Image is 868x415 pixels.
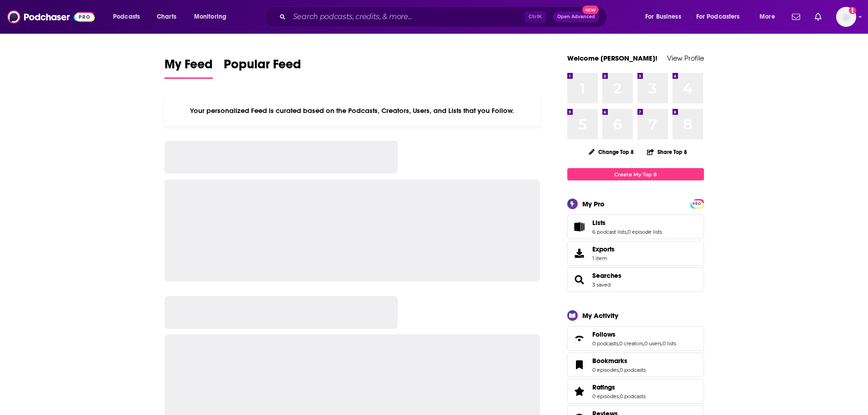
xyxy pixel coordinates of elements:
[592,340,618,347] a: 0 podcasts
[273,6,616,27] div: Search podcasts, credits, & more...
[592,219,606,227] span: Lists
[567,241,704,266] a: Exports
[592,229,627,235] a: 6 podcast lists
[224,56,301,77] span: Popular Feed
[570,359,589,371] a: Bookmarks
[592,282,611,288] a: 3 saved
[164,56,213,77] span: My Feed
[224,56,301,79] a: Popular Feed
[570,220,589,233] a: Lists
[567,353,704,377] span: Bookmarks
[164,56,213,79] a: My Feed
[592,219,662,227] a: Lists
[592,383,615,391] span: Ratings
[567,326,704,351] span: Follows
[194,10,226,23] span: Monitoring
[644,340,662,347] a: 0 users
[667,54,704,62] a: View Profile
[107,10,152,24] button: open menu
[592,272,621,280] a: Searches
[788,9,804,25] a: Show notifications dropdown
[164,95,540,126] div: Your personalized Feed is curated based on the Podcasts, Creators, Users, and Lists that you Follow.
[627,229,662,235] a: 0 episode lists
[592,357,627,365] span: Bookmarks
[567,215,704,239] span: Lists
[553,11,599,22] button: Open AdvancedNew
[592,383,646,391] a: Ratings
[690,10,753,24] button: open menu
[289,10,524,24] input: Search podcasts, credits, & more...
[567,379,704,404] span: Ratings
[619,340,643,347] a: 0 creators
[570,385,589,398] a: Ratings
[592,393,619,400] a: 0 episodes
[592,367,619,373] a: 0 episodes
[618,340,619,347] span: ,
[524,11,546,23] span: Ctrl K
[836,7,856,27] span: Logged in as ILATeam
[753,10,786,24] button: open menu
[592,330,676,338] a: Follows
[627,229,627,235] span: ,
[696,10,740,23] span: For Podcasters
[570,332,589,345] a: Follows
[188,10,238,24] button: open menu
[157,10,176,23] span: Charts
[567,168,704,180] a: Create My Top 8
[592,357,646,365] a: Bookmarks
[570,273,589,286] a: Searches
[567,54,657,62] a: Welcome [PERSON_NAME]!
[811,9,825,25] a: Show notifications dropdown
[557,15,595,19] span: Open Advanced
[592,245,615,253] span: Exports
[662,340,663,347] span: ,
[643,340,644,347] span: ,
[836,7,856,27] button: Show profile menu
[836,7,856,27] img: User Profile
[582,311,618,320] div: My Activity
[849,7,856,14] svg: Add a profile image
[647,143,688,161] button: Share Top 8
[619,367,620,373] span: ,
[7,8,95,26] img: Podchaser - Follow, Share and Rate Podcasts
[583,146,640,158] button: Change Top 8
[582,200,605,208] div: My Pro
[619,393,620,400] span: ,
[620,367,646,373] a: 0 podcasts
[620,393,646,400] a: 0 podcasts
[663,340,676,347] a: 0 lists
[592,330,616,338] span: Follows
[567,267,704,292] span: Searches
[692,200,703,207] a: PRO
[760,10,775,23] span: More
[570,247,589,260] span: Exports
[639,10,693,24] button: open menu
[582,5,599,14] span: New
[645,10,681,23] span: For Business
[113,10,140,23] span: Podcasts
[151,10,182,24] a: Charts
[592,255,615,261] span: 1 item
